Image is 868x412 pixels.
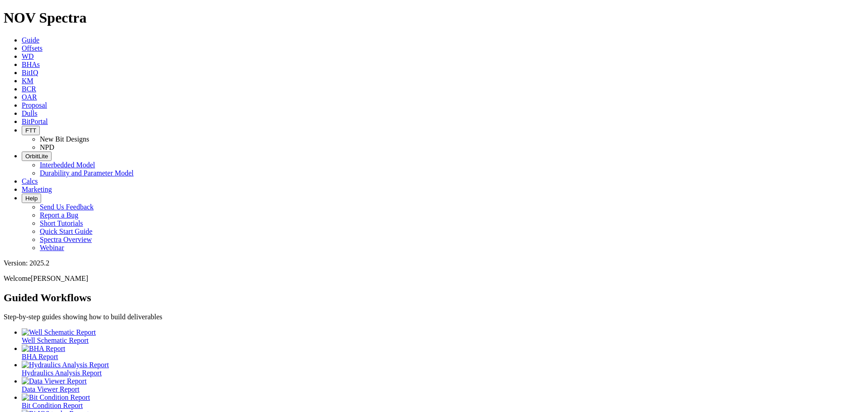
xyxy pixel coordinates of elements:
a: New Bit Designs [40,135,89,143]
a: Proposal [22,101,47,109]
span: BHA Report [22,353,58,360]
img: Data Viewer Report [22,377,87,385]
a: Interbedded Model [40,161,95,169]
a: Marketing [22,185,52,193]
a: OAR [22,93,37,101]
a: Spectra Overview [40,236,92,243]
a: Guide [22,36,39,44]
a: Short Tutorials [40,219,83,227]
a: Dulls [22,109,38,117]
img: BHA Report [22,345,65,353]
a: Durability and Parameter Model [40,169,134,177]
span: Data Viewer Report [22,385,80,393]
img: Hydraulics Analysis Report [22,361,109,369]
a: Report a Bug [40,211,78,219]
a: Webinar [40,244,64,251]
a: Quick Start Guide [40,227,92,235]
h2: Guided Workflows [4,292,864,304]
span: FTT [25,127,36,134]
h1: NOV Spectra [4,9,864,26]
a: WD [22,52,34,60]
a: BitIQ [22,69,38,76]
img: Well Schematic Report [22,328,96,336]
a: Send Us Feedback [40,203,94,211]
a: Bit Condition Report Bit Condition Report [22,393,864,409]
a: BitPortal [22,118,48,125]
span: OrbitLite [25,153,48,160]
a: KM [22,77,33,85]
span: Bit Condition Report [22,402,83,409]
img: Bit Condition Report [22,393,90,402]
a: Data Viewer Report Data Viewer Report [22,377,864,393]
a: Hydraulics Analysis Report Hydraulics Analysis Report [22,361,864,377]
a: NPD [40,143,54,151]
a: Calcs [22,177,38,185]
a: BHAs [22,61,40,68]
a: BHA Report BHA Report [22,345,864,360]
span: Well Schematic Report [22,336,89,344]
button: FTT [22,126,40,135]
a: Offsets [22,44,42,52]
span: Help [25,195,38,202]
p: Step-by-step guides showing how to build deliverables [4,313,864,321]
p: Welcome [4,275,864,283]
a: Well Schematic Report Well Schematic Report [22,328,864,344]
span: Hydraulics Analysis Report [22,369,102,377]
div: Version: 2025.2 [4,259,864,267]
a: BCR [22,85,36,93]
span: [PERSON_NAME] [31,275,88,282]
button: Help [22,194,41,203]
button: OrbitLite [22,152,52,161]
